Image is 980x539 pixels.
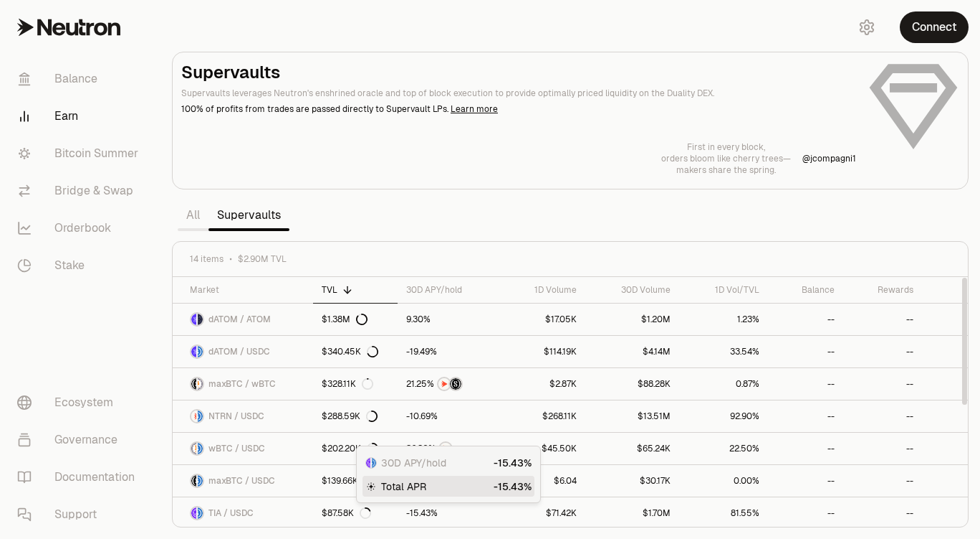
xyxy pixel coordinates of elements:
[173,368,313,400] a: maxBTC LogowBTC LogomaxBTC / wBTC
[499,465,585,497] a: $6.04
[768,433,843,464] a: --
[381,456,446,470] span: 30D APY/hold
[594,284,671,296] div: 30D Volume
[499,400,585,432] a: $268.11K
[6,459,155,496] a: Documentation
[499,497,585,529] a: $71.42K
[768,336,843,367] a: --
[843,336,922,367] a: --
[191,475,196,487] img: maxBTC Logo
[238,253,287,265] span: $2.90M TVL
[6,496,155,533] a: Support
[313,497,398,529] a: $87.58K
[322,475,375,487] div: $139.66K
[181,103,856,116] p: 100% of profits from trades are passed directly to Supervault LPs.
[198,507,203,519] img: USDC Logo
[688,284,759,296] div: 1D Vol/TVL
[190,284,304,296] div: Market
[173,336,313,367] a: dATOM LogoUSDC LogodATOM / USDC
[768,465,843,497] a: --
[777,284,835,296] div: Balance
[900,11,969,43] button: Connect
[198,411,203,422] img: USDC Logo
[768,497,843,529] a: --
[679,400,768,432] a: 92.90%
[178,201,208,230] a: All
[843,304,922,335] a: --
[440,443,451,454] img: NTRN
[208,475,275,487] span: maxBTC / USDC
[313,368,398,400] a: $328.11K
[190,253,224,265] span: 14 items
[322,443,378,454] div: $202.20K
[208,201,289,230] a: Supervaults
[843,465,922,497] a: --
[322,507,371,519] div: $87.58K
[679,497,768,529] a: 81.55%
[208,314,271,325] span: dATOM / ATOM
[173,433,313,464] a: wBTC LogoUSDC LogowBTC / USDC
[173,400,313,432] a: NTRN LogoUSDC LogoNTRN / USDC
[843,497,922,529] a: --
[6,247,155,284] a: Stake
[843,400,922,432] a: --
[6,210,155,247] a: Orderbook
[679,304,768,335] a: 1.23%
[768,400,843,432] a: --
[6,135,155,172] a: Bitcoin Summer
[366,458,370,468] img: TIA Logo
[313,336,398,367] a: $340.45K
[661,153,791,164] p: orders bloom like cherry trees—
[191,314,196,325] img: dATOM Logo
[198,314,203,325] img: ATOM Logo
[507,284,576,296] div: 1D Volume
[585,465,680,497] a: $30.17K
[322,284,389,296] div: TVL
[585,400,680,432] a: $13.51M
[198,443,203,454] img: USDC Logo
[313,400,398,432] a: $288.59K
[679,368,768,400] a: 0.87%
[843,433,922,464] a: --
[322,411,378,422] div: $288.59K
[499,433,585,464] a: $45.50K
[768,304,843,335] a: --
[802,153,856,164] p: @ jcompagni1
[173,497,313,529] a: TIA LogoUSDC LogoTIA / USDC
[499,368,585,400] a: $2.87K
[181,61,856,84] h2: Supervaults
[381,479,426,494] span: Total APR
[406,377,491,391] button: NTRNStructured Points
[372,458,376,468] img: USDC Logo
[6,98,155,135] a: Earn
[173,465,313,497] a: maxBTC LogoUSDC LogomaxBTC / USDC
[843,368,922,400] a: --
[322,346,378,357] div: $340.45K
[6,172,155,210] a: Bridge & Swap
[398,368,499,400] a: NTRNStructured Points
[585,304,680,335] a: $1.20M
[208,378,276,390] span: maxBTC / wBTC
[191,378,196,390] img: maxBTC Logo
[499,336,585,367] a: $114.19K
[198,346,203,357] img: USDC Logo
[313,304,398,335] a: $1.38M
[585,497,680,529] a: $1.70M
[191,346,196,357] img: dATOM Logo
[661,164,791,176] p: makers share the spring.
[679,465,768,497] a: 0.00%
[208,443,265,454] span: wBTC / USDC
[661,141,791,153] p: First in every block,
[499,304,585,335] a: $17.05K
[398,433,499,464] a: NTRN
[585,368,680,400] a: $88.28K
[406,441,491,456] button: NTRN
[191,411,196,422] img: NTRN Logo
[198,378,203,390] img: wBTC Logo
[313,433,398,464] a: $202.20K
[438,378,450,390] img: NTRN
[313,465,398,497] a: $139.66K
[679,433,768,464] a: 22.50%
[6,60,155,98] a: Balance
[322,378,373,390] div: $328.11K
